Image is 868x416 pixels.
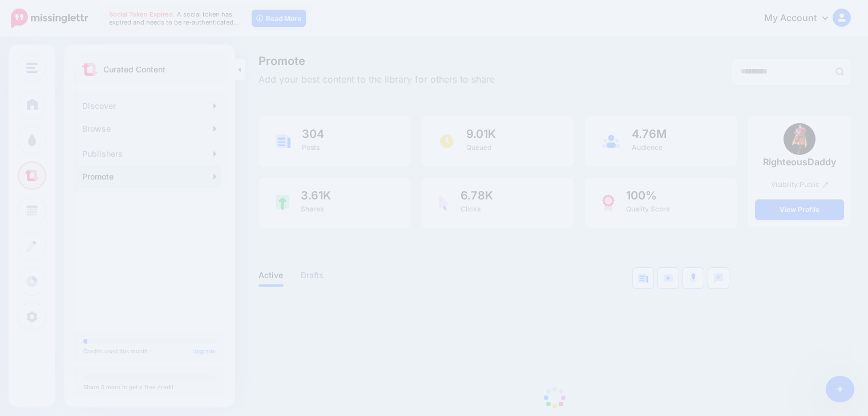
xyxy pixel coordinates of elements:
span: Audience [632,143,663,152]
a: Active [259,268,284,282]
span: 6.78K [461,190,493,201]
img: video-blue.png [663,274,673,282]
span: 4.76M [632,128,667,140]
img: pencil.png [822,182,829,188]
span: 3.61K [301,190,331,201]
a: Drafts [301,268,324,282]
img: users-blue.png [602,134,620,148]
img: search-grey-6.png [835,67,844,76]
img: clock.png [439,133,455,149]
a: Read More [252,10,306,27]
a: Promote [78,165,221,188]
img: chat-square-blue.png [713,273,724,283]
img: 132269654_104219678259125_2692675508189239118_n-bsa91599_thumb.png [784,123,815,155]
p: Visibility: [755,179,844,190]
span: 304 [302,128,324,140]
p: RighteousDaddy [755,155,844,170]
a: Browse [78,117,221,140]
span: A social token has expired and needs to be re-authenticated… [109,10,239,26]
span: Add your best content to the library for others to share [259,72,495,87]
a: Publishers [78,142,221,165]
span: 100% [626,190,670,201]
img: microphone.png [689,273,697,283]
img: menu.png [26,63,38,73]
span: Quality Score [626,205,670,213]
img: pointer-purple.png [439,195,449,211]
a: View Profile [755,199,844,220]
img: curate.png [82,63,98,76]
span: Shares [301,205,324,213]
span: Queued [466,143,491,152]
a: Discover [78,95,221,117]
img: share-green.png [276,195,289,210]
p: Curated Content [103,63,165,76]
img: prize-red.png [602,194,615,211]
span: 9.01K [466,128,496,140]
span: Social Token Expired. [109,10,175,18]
img: article-blue.png [276,134,290,148]
a: My Account [753,5,851,32]
span: Posts [302,143,320,152]
a: Public [800,180,829,189]
img: Missinglettr [11,9,88,28]
span: Promote [259,55,495,67]
img: article-blue.png [638,274,648,283]
span: Clicks [461,205,481,213]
